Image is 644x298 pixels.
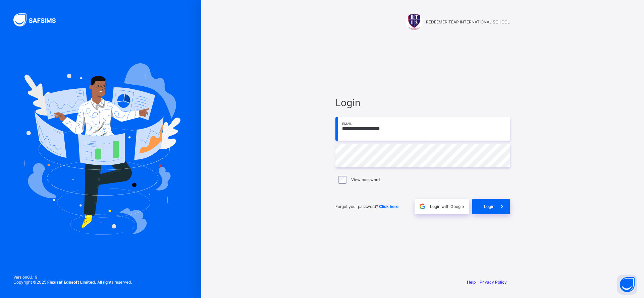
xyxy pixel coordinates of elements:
[13,275,132,280] span: Version 0.1.19
[335,97,510,108] span: Login
[13,280,132,285] span: Copyright © 2025 All rights reserved.
[467,280,476,285] a: Help
[617,275,637,295] button: Open asap
[13,13,64,26] img: SAFSIMS Logo
[426,19,510,24] span: REDEEMER TEAP INTERNATIONAL SCHOOL
[351,177,380,182] label: View password
[484,204,494,209] span: Login
[379,204,398,209] a: Click here
[419,203,426,210] img: google.396cfc9801f0270233282035f929180a.svg
[335,204,398,209] span: Forgot your password?
[21,63,180,235] img: Hero Image
[480,280,507,285] a: Privacy Policy
[430,204,464,209] span: Login with Google
[47,280,96,285] strong: Flexisaf Edusoft Limited.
